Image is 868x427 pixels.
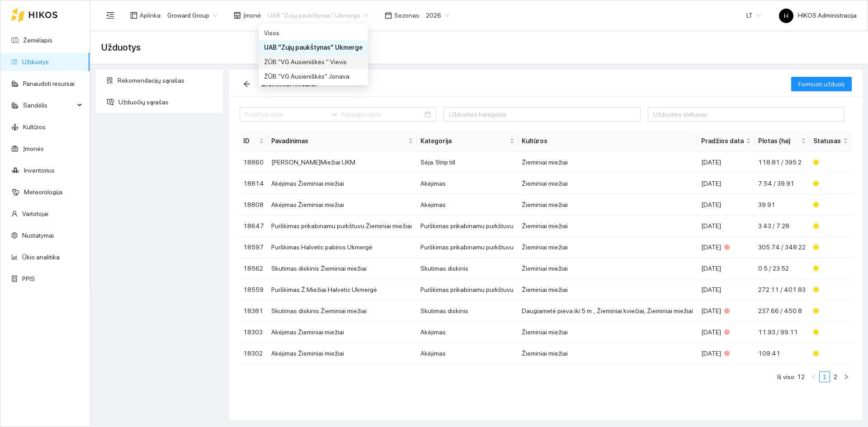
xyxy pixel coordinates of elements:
[23,145,44,152] a: Įmonės
[268,216,416,237] td: Purškimas prikabinamu purkštuvu Žieminiai miežiai
[268,194,416,216] td: Akėjimas Žieminiai miežiai
[758,222,789,230] span: 3.43 / 7.28
[245,109,327,119] input: Pradžios data
[268,237,416,258] td: Purškimas Halvetic pabiros Ukmergė
[130,12,137,19] span: layout
[417,343,518,364] td: Akėjimas
[701,348,751,358] div: [DATE]
[101,40,141,55] span: Užduotys
[23,80,75,87] a: Panaudoti resursai
[268,173,416,194] td: Akėjimas Žieminiai miežiai
[811,374,816,380] span: left
[118,93,216,111] span: Užduočių sąrašas
[106,11,114,19] span: menu-fold
[701,306,751,316] div: [DATE]
[417,279,518,300] td: Purškimas prikabinamu purkštuvu
[385,12,392,19] span: calendar
[798,79,844,89] span: Formuoti užduotį
[22,232,54,239] a: Nustatymai
[22,253,60,261] a: Ūkio analitika
[240,237,268,258] td: 18597
[808,371,819,382] li: Atgal
[758,328,798,336] span: 11.93 / 99.11
[746,9,761,22] span: LT
[268,152,416,173] td: [PERSON_NAME]Miežiai UKM
[24,167,55,174] a: Inventorius
[758,244,806,251] span: 305.74 / 348.22
[23,37,52,44] a: Žemėlapis
[268,300,416,322] td: Skutimas diskinis Žieminiai miežiai
[784,9,788,23] span: H
[268,258,416,279] td: Skutimas diskinis Žieminiai miežiai
[758,307,802,314] span: 237.66 / 450.8
[22,58,49,66] a: Užduotys
[268,343,416,364] td: Akėjimas Žieminiai miežiai
[23,96,75,114] span: Sandėlis
[341,109,423,119] input: Pabaigos data
[259,26,368,40] div: Visos
[808,371,819,382] button: left
[841,371,852,382] button: right
[264,57,363,67] div: ŽŪB "VG Ausieniškės " Vievis
[240,80,254,88] span: arrow-left
[140,10,162,20] span: Aplinka :
[259,69,368,84] div: ŽŪB "VG Ausieniškės" Jonava
[518,152,698,173] td: Žieminiai miežiai
[394,10,420,20] span: Sezonas :
[701,136,744,146] span: Pradžios data
[758,180,794,187] span: 7.54 / 39.91
[23,123,46,131] a: Kultūros
[107,77,113,84] span: solution
[820,372,830,382] a: 1
[813,136,841,146] span: Statusas
[758,286,806,293] span: 272.11 / 401.83
[518,300,698,322] td: Daugiametė pieva iki 5 m. , Žieminiai kviečiai, Žieminiai miežiai
[417,216,518,237] td: Purškimas prikabinamu purkštuvu
[518,131,698,152] th: Kultūros
[240,152,268,173] td: 18860
[701,200,751,210] div: [DATE]
[758,136,799,146] span: Plotas (ha)
[844,374,849,380] span: right
[758,159,802,166] span: 118.81 / 395.2
[268,9,368,22] span: UAB "Zujų paukštynas" Ukmerge
[417,237,518,258] td: Purškimas prikabinamu purkštuvu
[417,173,518,194] td: Akėjimas
[779,12,857,19] span: HIKOS Administracija
[264,28,363,38] div: Visos
[755,194,810,216] td: 39.91
[518,279,698,300] td: Žieminiai miežiai
[240,173,268,194] td: 18814
[240,258,268,279] td: 18562
[240,216,268,237] td: 18647
[701,178,751,188] div: [DATE]
[701,263,751,273] div: [DATE]
[234,12,241,19] span: shop
[417,322,518,343] td: Akėjimas
[417,152,518,173] td: Sėja. Strip till
[698,131,755,152] th: this column's title is Pradžios data,this column is sortable
[518,237,698,258] td: Žieminiai miežiai
[259,55,368,69] div: ŽŪB "VG Ausieniškės " Vievis
[118,71,216,89] span: Rekomendacijų sąrašas
[701,327,751,337] div: [DATE]
[758,265,789,272] span: 0.5 / 23.52
[22,275,35,282] a: PPIS
[264,71,363,81] div: ŽŪB "VG Ausieniškės" Jonava
[259,40,368,55] div: UAB "Zujų paukštynas" Ukmerge
[240,131,268,152] th: this column's title is ID,this column is sortable
[330,111,338,118] span: swap-right
[101,6,119,24] button: menu-fold
[417,300,518,322] td: Skutimas diskinis
[830,372,840,382] a: 2
[518,322,698,343] td: Žieminiai miežiai
[417,194,518,216] td: Akėjimas
[271,136,406,146] span: Pavadinimas
[240,343,268,364] td: 18302
[417,131,518,152] th: this column's title is Kategorija,this column is sortable
[810,131,852,152] th: this column's title is Statusas,this column is sortable
[755,131,810,152] th: this column's title is Plotas (ha),this column is sortable
[518,343,698,364] td: Žieminiai miežiai
[240,322,268,343] td: 18303
[518,173,698,194] td: Žieminiai miežiai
